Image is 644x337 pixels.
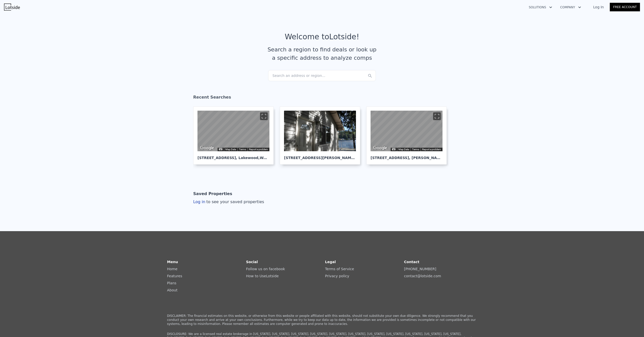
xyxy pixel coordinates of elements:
[199,145,215,151] img: Google
[268,70,376,81] div: Search an address or region...
[193,189,232,199] div: Saved Properties
[366,106,451,165] a: Map [STREET_ADDRESS], [PERSON_NAME][GEOGRAPHIC_DATA]
[167,281,176,285] a: Plans
[167,288,177,292] a: About
[371,111,442,151] div: Street View
[372,145,388,151] img: Google
[260,112,268,120] button: Toggle fullscreen view
[199,145,215,151] a: Open this area in Google Maps (opens a new window)
[225,148,236,151] button: Map Data
[167,260,178,264] strong: Menu
[239,148,246,151] a: Terms (opens in new tab)
[167,267,177,271] a: Home
[246,267,285,271] a: Follow us on facebook
[285,32,359,41] div: Welcome to Lotside !
[325,267,354,271] a: Terms of Service
[325,260,336,264] strong: Legal
[219,148,222,150] button: Keyboard shortcuts
[372,145,388,151] a: Open this area in Google Maps (opens a new window)
[193,90,451,106] div: Recent Searches
[404,267,436,271] a: [PHONE_NUMBER]
[422,148,441,151] a: Report a problem
[610,3,640,11] a: Free Account
[197,111,269,151] div: Map
[249,148,268,151] a: Report a problem
[404,274,441,278] a: contact@lotside.com
[193,199,264,205] div: Log in
[193,106,278,165] a: Map [STREET_ADDRESS], Lakewood,WA 98499
[197,151,269,160] div: [STREET_ADDRESS] , Lakewood
[398,148,409,151] button: Map Data
[587,5,610,10] a: Log In
[205,199,264,204] span: to see your saved properties
[266,45,378,62] div: Search a region to find deals or look up a specific address to analyze comps
[258,156,280,160] span: , WA 98499
[404,260,419,264] strong: Contact
[392,148,395,150] button: Keyboard shortcuts
[246,260,258,264] strong: Social
[167,314,477,326] p: DISCLAIMER: The financial estimates on this website, or otherwise from this website or people aff...
[197,111,269,151] div: Street View
[167,274,182,278] a: Features
[371,111,442,151] div: Map
[371,151,442,160] div: [STREET_ADDRESS] , [PERSON_NAME][GEOGRAPHIC_DATA]
[280,106,364,165] a: [STREET_ADDRESS][PERSON_NAME][PERSON_NAME], [PERSON_NAME][GEOGRAPHIC_DATA]
[556,3,585,12] button: Company
[412,148,419,151] a: Terms (opens in new tab)
[525,3,556,12] button: Solutions
[4,4,20,11] img: Lotside
[433,112,441,120] button: Toggle fullscreen view
[284,151,356,160] div: [STREET_ADDRESS][PERSON_NAME][PERSON_NAME] , [PERSON_NAME][GEOGRAPHIC_DATA]
[325,274,349,278] a: Privacy policy
[246,274,279,278] a: How to UseLotside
